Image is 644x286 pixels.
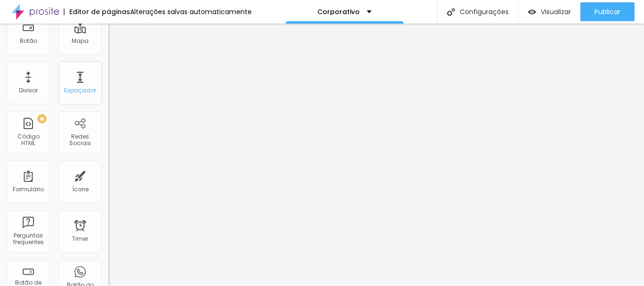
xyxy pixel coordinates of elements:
div: Ícone [72,186,89,193]
div: Alterações salvas automaticamente [130,8,252,15]
div: Timer [72,236,88,242]
div: Perguntas frequentes [9,232,47,246]
img: view-1.svg [528,8,536,16]
div: Mapa [72,38,89,44]
div: Editor de páginas [64,8,130,15]
p: Corporativo [317,8,360,15]
div: Código HTML [9,133,47,147]
div: Botão [20,38,37,44]
span: Publicar [594,8,620,16]
button: Publicar [580,2,635,21]
div: Espaçador [64,87,96,94]
img: Icone [447,8,455,16]
button: Visualizar [519,2,580,21]
div: Divisor [19,87,38,94]
div: Redes Sociais [61,133,99,147]
div: Formulário [13,186,44,193]
iframe: Editor [108,24,644,286]
span: Visualizar [541,8,571,16]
